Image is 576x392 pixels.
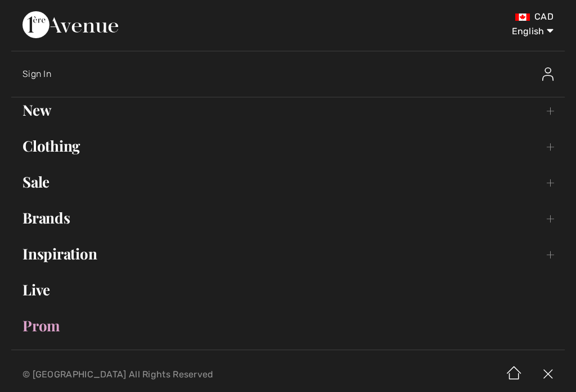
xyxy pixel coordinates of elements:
[11,277,565,302] a: Live
[339,11,553,22] div: CAD
[11,170,565,194] a: Sale
[497,357,531,392] img: Home
[11,134,565,158] a: Clothing
[11,206,565,230] a: Brands
[26,8,49,18] span: Help
[11,313,565,338] a: Prom
[11,98,565,122] a: New
[11,241,565,266] a: Inspiration
[22,11,118,38] img: 1ère Avenue
[22,69,51,79] span: Sign In
[542,67,553,81] img: Sign In
[22,371,339,379] p: © [GEOGRAPHIC_DATA] All Rights Reserved
[22,56,565,92] a: Sign InSign In
[531,357,565,392] img: X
